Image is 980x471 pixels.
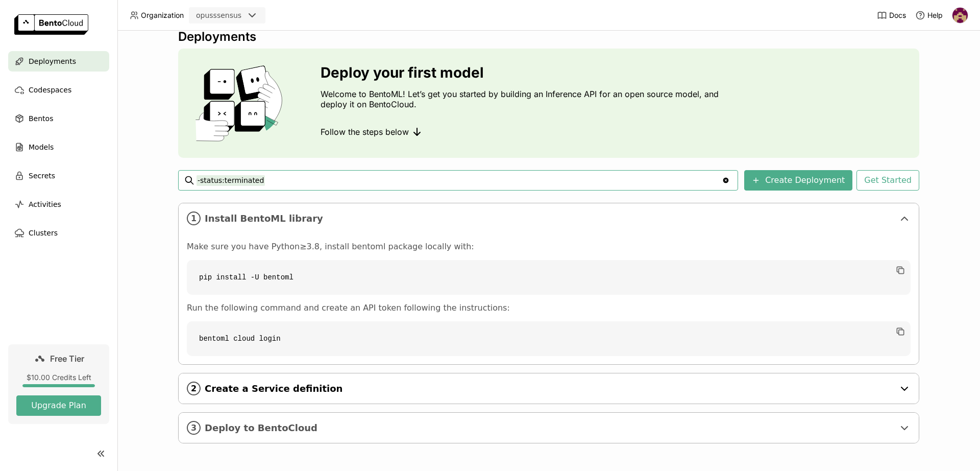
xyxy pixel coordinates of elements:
[197,172,722,189] input: Search
[8,194,109,215] a: Activities
[16,395,101,416] button: Upgrade Plan
[321,89,724,109] p: Welcome to BentoML! Let’s get you started by building an Inference API for an open source model, ...
[196,10,241,20] div: opusssensus
[29,141,54,153] span: Models
[14,14,88,35] img: logo
[187,382,201,395] i: 2
[856,170,919,191] button: Get Started
[29,112,53,125] span: Bentos
[179,413,919,443] div: 3Deploy to BentoCloud
[242,11,243,21] input: Selected opusssensus.
[187,303,911,313] p: Run the following command and create an API token following the instructions:
[889,11,906,20] span: Docs
[178,29,919,44] div: Deployments
[187,260,911,295] code: pip install -U bentoml
[29,170,55,182] span: Secrets
[187,242,911,252] p: Make sure you have Python≥3.8, install bentoml package locally with:
[16,373,101,382] div: $10.00 Credits Left
[321,127,409,137] span: Follow the steps below
[29,227,58,239] span: Clusters
[50,354,84,364] span: Free Tier
[8,344,109,424] a: Free Tier$10.00 Credits LeftUpgrade Plan
[29,198,61,210] span: Activities
[8,108,109,129] a: Bentos
[8,137,109,157] a: Models
[952,8,968,23] img: Ethan James
[877,10,906,20] a: Docs
[186,65,296,142] img: cover onboarding
[179,373,919,404] div: 2Create a Service definition
[927,11,943,20] span: Help
[321,64,724,81] h3: Deploy your first model
[179,203,919,233] div: 1Install BentoML library
[141,11,184,20] span: Organization
[722,176,730,184] svg: Clear value
[205,422,894,434] span: Deploy to BentoCloud
[187,421,201,435] i: 3
[29,84,71,96] span: Codespaces
[8,80,109,100] a: Codespaces
[8,223,109,243] a: Clusters
[915,10,943,20] div: Help
[187,321,911,356] code: bentoml cloud login
[205,213,894,224] span: Install BentoML library
[8,166,109,186] a: Secrets
[187,211,201,225] i: 1
[29,55,76,67] span: Deployments
[205,383,894,394] span: Create a Service definition
[744,170,852,191] button: Create Deployment
[8,51,109,72] a: Deployments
